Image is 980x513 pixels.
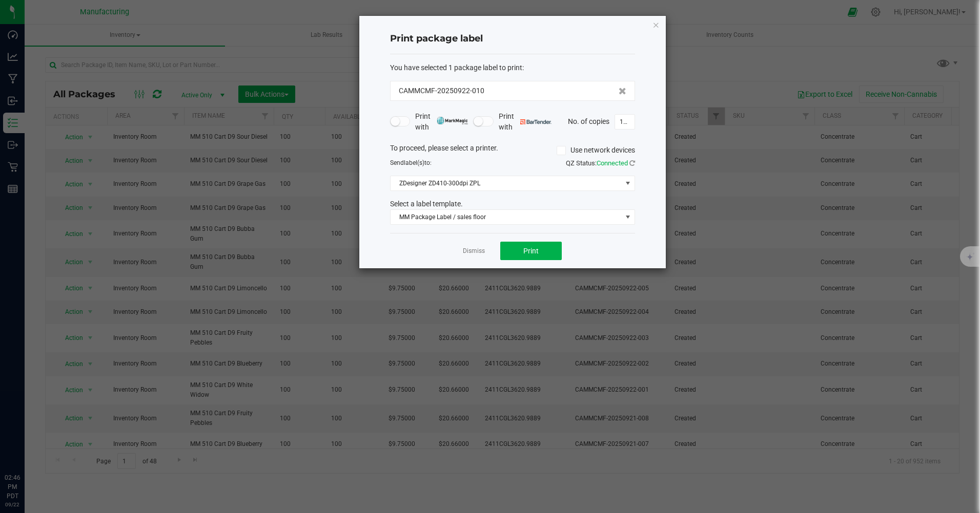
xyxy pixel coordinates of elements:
span: label(s) [404,159,424,166]
span: Print [523,247,539,255]
span: Print with [499,111,552,133]
h4: Print package label [390,32,635,46]
button: Print [500,242,562,260]
span: CAMMCMF-20250922-010 [399,85,484,96]
div: To proceed, please select a printer. [382,143,643,158]
span: MM Package Label / sales floor [391,210,622,224]
span: Connected [597,159,628,167]
img: mark_magic_cybra.png [437,117,468,124]
span: QZ Status: [566,159,635,167]
span: Send to: [390,159,432,166]
iframe: Resource center unread badge [30,430,43,442]
div: Select a label template. [382,199,643,209]
span: You have selected 1 package label to print [390,63,522,72]
img: bartender.png [520,119,552,124]
label: Use network devices [557,145,635,156]
a: Dismiss [463,247,485,255]
span: ZDesigner ZD410-300dpi ZPL [391,176,622,190]
iframe: Resource center [10,431,41,462]
span: Print with [415,111,468,133]
div: : [390,62,635,73]
span: No. of copies [568,117,609,125]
